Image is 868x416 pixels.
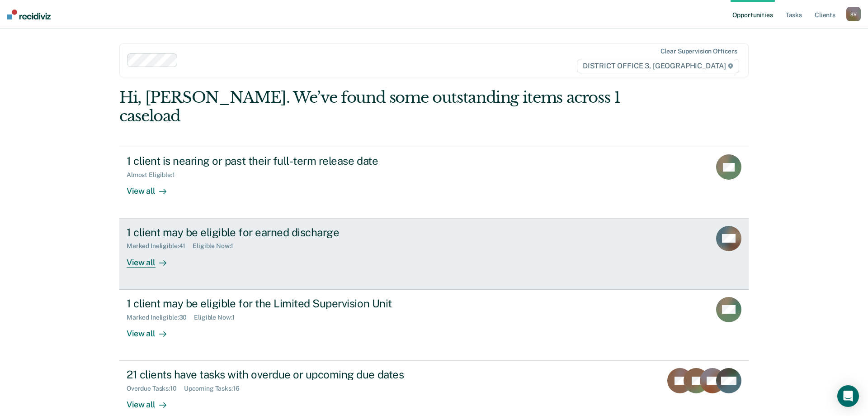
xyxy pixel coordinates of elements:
div: Upcoming Tasks : 16 [184,385,247,392]
a: 1 client may be eligible for earned dischargeMarked Ineligible:41Eligible Now:1View all [119,219,749,290]
div: View all [127,179,177,196]
button: KV [846,7,861,21]
div: K V [846,7,861,21]
div: Eligible Now : 1 [194,314,242,321]
img: Recidiviz [7,10,51,19]
div: View all [127,392,177,410]
div: Marked Ineligible : 41 [127,242,193,250]
div: 1 client is nearing or past their full-term release date [127,154,444,167]
div: 21 clients have tasks with overdue or upcoming due dates [127,368,444,381]
div: Marked Ineligible : 30 [127,314,194,321]
div: Hi, [PERSON_NAME]. We’ve found some outstanding items across 1 caseload [119,88,623,125]
a: 1 client may be eligible for the Limited Supervision UnitMarked Ineligible:30Eligible Now:1View all [119,290,749,361]
div: View all [127,250,177,268]
a: 1 client is nearing or past their full-term release dateAlmost Eligible:1View all [119,147,749,218]
span: DISTRICT OFFICE 3, [GEOGRAPHIC_DATA] [577,59,739,73]
div: View all [127,321,177,339]
div: 1 client may be eligible for earned discharge [127,226,444,239]
div: Open Intercom Messenger [837,385,859,407]
div: Overdue Tasks : 10 [127,385,184,392]
div: Eligible Now : 1 [193,242,241,250]
div: Almost Eligible : 1 [127,171,182,179]
div: Clear supervision officers [660,48,737,55]
div: 1 client may be eligible for the Limited Supervision Unit [127,297,444,310]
